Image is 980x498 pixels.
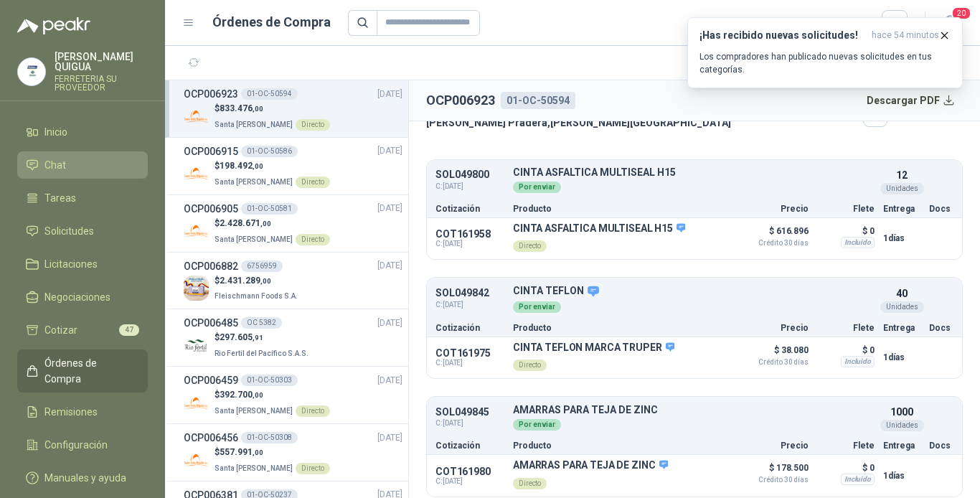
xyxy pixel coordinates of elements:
[17,316,148,344] a: Cotizar47
[817,324,875,332] p: Flete
[513,324,728,332] p: Producto
[817,441,875,450] p: Flete
[513,222,685,235] p: CINTA ASFALTICA MULTISEAL H15
[937,10,963,36] button: 20
[883,467,920,484] p: 1 días
[17,398,148,426] a: Remisiones
[18,58,45,85] img: Company Logo
[890,404,913,420] p: 1000
[215,217,330,230] p: $
[253,334,263,342] span: ,91
[17,17,90,34] img: Logo peakr
[17,184,148,212] a: Tareas
[220,390,263,400] span: 392.700
[253,105,263,113] span: ,00
[184,144,402,189] a: OCP00691501-OC-50586[DATE] Company Logo$198.492,00Santa [PERSON_NAME]Directo
[880,183,924,194] div: Unidades
[377,431,402,445] span: [DATE]
[896,167,908,183] p: 12
[44,470,126,486] span: Manuales y ayuda
[184,86,238,102] h3: OCP006923
[817,459,875,476] p: $ 0
[215,446,330,459] p: $
[296,234,330,245] div: Directo
[44,124,67,140] span: Inicio
[435,477,504,486] span: C: [DATE]
[215,349,308,357] span: Rio Fertil del Pacífico S.A.S.
[215,178,293,186] span: Santa [PERSON_NAME]
[929,441,953,450] p: Docs
[215,274,301,288] p: $
[841,356,875,367] div: Incluido
[817,205,875,213] p: Flete
[435,324,504,332] p: Cotización
[817,222,875,240] p: $ 0
[184,372,402,418] a: OCP00645901-OC-50303[DATE] Company Logo$392.700,00Santa [PERSON_NAME]Directo
[17,151,148,179] a: Chat
[513,167,875,178] p: CINTA ASFALTICA MULTISEAL H15
[435,466,504,477] p: COT161980
[241,317,282,329] div: OC 5382
[220,447,263,457] span: 557.991
[184,372,238,388] h3: OCP006459
[184,104,209,129] img: Company Logo
[184,258,402,304] a: OCP0068826756959[DATE] Company Logo$2.431.289,00Fleischmann Foods S.A.
[215,159,330,173] p: $
[184,448,209,473] img: Company Logo
[44,223,94,239] span: Solicitudes
[212,12,331,32] h1: Órdenes de Compra
[296,463,330,474] div: Directo
[296,119,330,131] div: Directo
[880,420,924,431] div: Unidades
[17,349,148,393] a: Órdenes de Compra
[241,203,298,215] div: 01-OC-50581
[377,144,402,158] span: [DATE]
[260,220,271,227] span: ,00
[737,205,809,213] p: Precio
[184,333,209,358] img: Company Logo
[435,169,504,180] p: SOL049800
[44,322,77,338] span: Cotizar
[737,222,809,247] p: $ 616.896
[215,102,330,116] p: $
[44,355,134,387] span: Órdenes de Compra
[737,476,809,484] span: Crédito 30 días
[513,301,561,313] div: Por enviar
[215,331,311,344] p: $
[513,360,547,371] div: Directo
[119,324,139,336] span: 47
[220,161,263,171] span: 198.492
[513,182,561,193] div: Por enviar
[215,388,330,402] p: $
[513,205,728,213] p: Producto
[184,315,402,360] a: OCP006485OC 5382[DATE] Company Logo$297.605,91Rio Fertil del Pacífico S.A.S.
[241,88,298,100] div: 01-OC-50594
[435,181,504,192] span: C: [DATE]
[215,292,298,300] span: Fleischmann Foods S.A.
[184,201,238,217] h3: OCP006905
[929,324,953,332] p: Docs
[435,347,504,359] p: COT161975
[817,342,875,359] p: $ 0
[184,276,209,301] img: Company Logo
[435,359,504,367] span: C: [DATE]
[44,289,110,305] span: Negociaciones
[426,90,495,111] h2: OCP006923
[17,250,148,278] a: Licitaciones
[296,177,330,188] div: Directo
[435,288,504,299] p: SOL049842
[296,405,330,417] div: Directo
[513,342,674,354] p: CINTA TEFLON MARCA TRUPER
[215,121,293,128] span: Santa [PERSON_NAME]
[377,374,402,387] span: [DATE]
[737,459,809,484] p: $ 178.500
[859,86,963,115] button: Descargar PDF
[377,259,402,273] span: [DATE]
[220,103,263,113] span: 833.476
[872,29,939,42] span: hace 54 minutos
[215,407,293,415] span: Santa [PERSON_NAME]
[184,258,238,274] h3: OCP006882
[17,217,148,245] a: Solicitudes
[17,283,148,311] a: Negociaciones
[44,256,98,272] span: Licitaciones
